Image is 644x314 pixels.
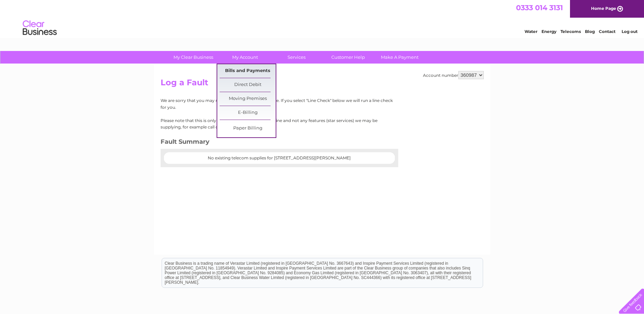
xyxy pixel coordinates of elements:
[220,122,276,135] a: Paper Billing
[161,78,484,91] h2: Log a Fault
[372,51,428,64] a: Make A Payment
[220,64,276,78] a: Bills and Payments
[165,51,221,64] a: My Clear Business
[162,4,483,33] div: Clear Business is a trading name of Verastar Limited (registered in [GEOGRAPHIC_DATA] No. 3667643...
[320,51,376,64] a: Customer Help
[423,71,484,79] div: Account number
[525,29,537,34] a: Water
[220,92,276,106] a: Moving Premises
[269,51,325,64] a: Services
[217,51,273,64] a: My Account
[161,137,393,149] h3: Fault Summary
[220,78,276,92] a: Direct Debit
[585,29,595,34] a: Blog
[599,29,615,34] a: Contact
[220,106,276,120] a: E-Billing
[516,3,563,12] a: 0333 014 3131
[560,29,581,34] a: Telecoms
[171,156,388,160] center: No existing telecom supplies for [STREET_ADDRESS][PERSON_NAME]
[22,18,57,38] img: logo.png
[622,29,638,34] a: Log out
[161,117,393,130] p: Please note that this is only for logging a fault with your line and not any features (star servi...
[161,97,393,110] p: We are sorry that you may need help with your phone line. If you select "Line Check" below we wil...
[541,29,556,34] a: Energy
